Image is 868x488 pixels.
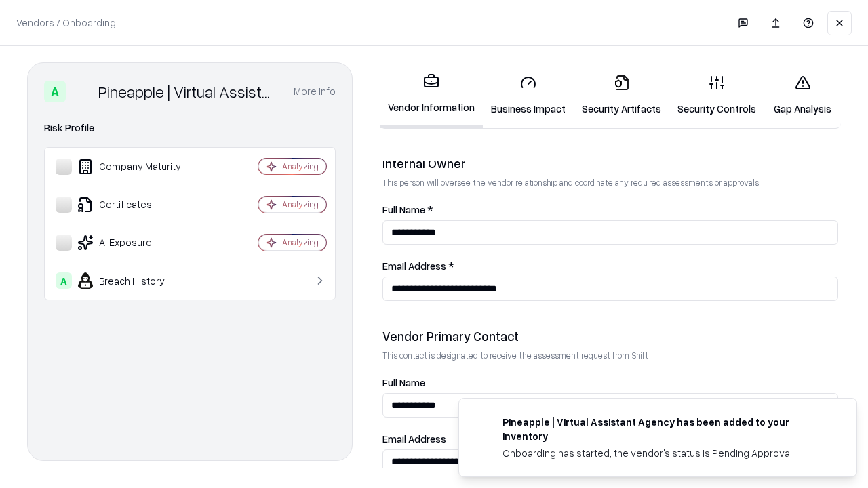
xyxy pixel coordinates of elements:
div: Certificates [56,197,218,213]
div: Analyzing [282,161,319,172]
p: This person will oversee the vendor relationship and coordinate any required assessments or appro... [382,177,838,188]
div: Risk Profile [44,120,336,136]
div: Analyzing [282,237,319,248]
div: A [44,81,66,102]
p: This contact is designated to receive the assessment request from Shift [382,350,838,361]
p: Vendors / Onboarding [16,16,116,30]
a: Security Controls [669,64,764,127]
div: A [56,272,72,289]
a: Business Impact [483,64,574,127]
a: Security Artifacts [574,64,669,127]
label: Full Name [382,378,838,388]
img: Pineapple | Virtual Assistant Agency [71,81,93,102]
label: Full Name * [382,205,838,215]
div: AI Exposure [56,235,218,251]
div: Breach History [56,272,218,289]
div: Company Maturity [56,159,218,175]
a: Gap Analysis [764,64,841,127]
button: More info [294,79,336,104]
div: Internal Owner [382,155,838,171]
img: trypineapple.com [475,415,492,431]
div: Vendor Primary Contact [382,328,838,344]
div: Onboarding has started, the vendor's status is Pending Approval. [502,446,824,460]
label: Email Address * [382,261,838,271]
label: Email Address [382,434,838,444]
div: Pineapple | Virtual Assistant Agency [98,81,277,102]
div: Analyzing [282,199,319,210]
a: Vendor Information [380,62,483,128]
div: Pineapple | Virtual Assistant Agency has been added to your inventory [502,415,824,443]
